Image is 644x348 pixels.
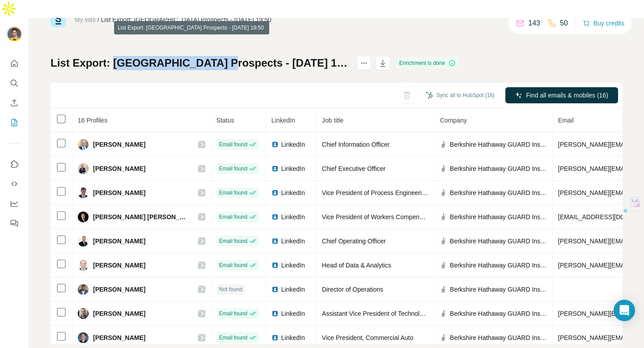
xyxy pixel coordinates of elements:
img: LinkedIn logo [271,238,279,245]
img: company-logo [440,286,447,293]
img: company-logo [440,334,447,341]
button: Feedback [7,215,21,231]
button: Sync all to HubSpot (16) [419,89,501,102]
button: actions [357,56,371,70]
img: LinkedIn logo [271,213,279,221]
span: [PERSON_NAME] [93,261,145,270]
img: Avatar [78,163,89,174]
p: 50 [560,18,568,29]
img: company-logo [440,238,447,245]
span: [PERSON_NAME] [93,164,145,173]
span: Email found [219,165,247,173]
h1: List Export: [GEOGRAPHIC_DATA] Prospects - [DATE] 19:50 [51,56,349,70]
img: company-logo [440,262,447,269]
button: Use Surfe API [7,176,21,192]
button: My lists [7,115,21,131]
span: LinkedIn [281,261,305,270]
span: Email found [219,189,247,197]
button: Use Surfe on LinkedIn [7,156,21,172]
span: Email found [219,261,247,269]
span: Email found [219,140,247,149]
span: Status [216,117,234,124]
img: Avatar [78,212,89,222]
span: Email found [219,334,247,342]
span: LinkedIn [281,164,305,173]
button: Search [7,75,21,91]
span: Company [440,117,467,124]
img: Avatar [78,236,89,246]
span: LinkedIn [281,140,305,149]
span: Berkshire Hathaway GUARD Insurance Companies [450,164,547,173]
button: Quick start [7,55,21,72]
span: LinkedIn [271,117,295,124]
img: LinkedIn logo [271,334,279,341]
span: LinkedIn [281,285,305,294]
img: company-logo [440,310,447,317]
span: Chief Executive Officer [322,165,386,172]
span: LinkedIn [281,188,305,197]
button: Dashboard [7,195,21,212]
p: 143 [528,18,540,29]
img: Surfe Logo [51,12,66,27]
span: Not found [219,285,242,293]
a: My lists [75,16,96,23]
span: LinkedIn [281,237,305,246]
img: Avatar [78,284,89,295]
img: Avatar [78,308,89,319]
img: company-logo [440,165,447,172]
img: LinkedIn logo [271,310,279,317]
span: [PERSON_NAME] [PERSON_NAME] [93,212,189,221]
div: Open Intercom Messenger [614,300,635,321]
span: Berkshire Hathaway GUARD Insurance Companies [450,309,547,318]
span: Vice President of Workers Compensation [322,213,436,221]
span: Berkshire Hathaway GUARD Insurance Companies [450,188,547,197]
img: LinkedIn logo [271,262,279,269]
img: company-logo [440,213,447,221]
span: Find all emails & mobiles (16) [526,91,608,100]
img: company-logo [440,141,447,148]
li: / [97,15,99,24]
span: Berkshire Hathaway GUARD Insurance Companies [450,140,547,149]
img: Avatar [78,260,89,271]
span: 16 Profiles [78,117,107,124]
span: Assistant Vice President of Technology Services [322,310,455,317]
span: Berkshire Hathaway GUARD Insurance Companies [450,237,547,246]
img: Avatar [7,27,21,41]
span: [PERSON_NAME] [93,188,145,197]
span: LinkedIn [281,333,305,342]
span: Job title [322,117,343,124]
span: Vice President, Commercial Auto [322,334,413,341]
span: Berkshire Hathaway GUARD Insurance Companies [450,212,547,221]
button: Enrich CSV [7,95,21,111]
img: Avatar [78,139,89,150]
span: [PERSON_NAME] [93,285,145,294]
span: Berkshire Hathaway GUARD Insurance Companies [450,285,547,294]
span: Email found [219,310,247,318]
img: LinkedIn logo [271,189,279,196]
img: company-logo [440,189,447,196]
img: LinkedIn logo [271,286,279,293]
span: Chief Information Officer [322,141,390,148]
div: Enrichment is done [396,58,458,68]
button: Buy credits [583,17,624,30]
span: Email [558,117,574,124]
span: Email found [219,213,247,221]
span: Chief Operating Officer [322,238,386,245]
img: LinkedIn logo [271,165,279,172]
span: LinkedIn [281,212,305,221]
span: Berkshire Hathaway GUARD Insurance Companies [450,261,547,270]
span: [PERSON_NAME] [93,309,145,318]
span: Email found [219,237,247,245]
span: Berkshire Hathaway GUARD Insurance Companies [450,333,547,342]
span: [PERSON_NAME] [93,237,145,246]
span: [PERSON_NAME] [93,333,145,342]
img: LinkedIn logo [271,141,279,148]
span: [PERSON_NAME] [93,140,145,149]
span: Head of Data & Analytics [322,262,391,269]
span: Vice President of Process Engineering & Operations [322,189,467,196]
span: LinkedIn [281,309,305,318]
img: Avatar [78,332,89,343]
div: List Export: [GEOGRAPHIC_DATA] Prospects - [DATE] 19:50 [101,15,271,24]
img: Avatar [78,187,89,198]
button: Find all emails & mobiles (16) [505,87,618,103]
